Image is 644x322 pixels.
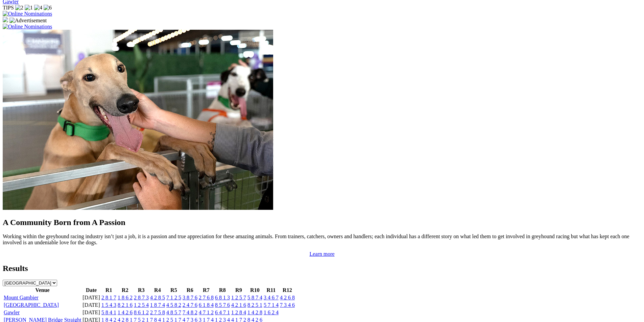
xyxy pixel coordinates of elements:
a: 2 4 7 6 [183,302,197,308]
th: R2 [117,287,133,294]
a: 2 8 7 3 [134,295,149,300]
th: R9 [231,287,246,294]
a: 3 4 6 7 [264,295,279,300]
a: 1 5 4 3 [101,302,116,308]
img: Online Nominations [3,24,52,30]
a: 3 8 7 6 [183,295,197,300]
a: 7 3 4 6 [280,302,295,308]
h2: Results [3,264,641,273]
a: 2 7 5 8 [150,309,165,315]
a: 5 8 4 1 [101,309,116,315]
a: 4 2 1 6 [231,302,246,308]
a: 8 6 1 2 [134,309,149,315]
a: 1 4 2 6 [118,309,133,315]
h2: A Community Born from A Passion [3,218,641,227]
a: 1 8 6 2 [118,295,133,300]
img: Advertisement [9,18,47,24]
a: 8 5 7 6 [215,302,230,308]
a: 4 7 1 2 [199,309,214,315]
img: 2 [15,5,23,11]
th: R1 [101,287,117,294]
a: 4 8 5 7 [166,309,181,315]
a: 1 2 5 4 [134,302,149,308]
a: 4 2 8 5 [150,295,165,300]
a: 4 2 6 8 [280,295,295,300]
a: Learn more [309,251,334,257]
img: 4 [34,5,42,11]
span: TIPS [3,5,14,10]
a: [GEOGRAPHIC_DATA] [4,302,59,308]
a: Mount Gambier [4,295,39,300]
th: R7 [198,287,214,294]
a: 6 4 7 1 [215,309,230,315]
a: 5 7 1 4 [264,302,279,308]
a: 1 2 8 4 [231,309,246,315]
th: R8 [215,287,230,294]
th: R6 [182,287,198,294]
th: R5 [166,287,182,294]
a: 4 5 8 2 [166,302,181,308]
th: R3 [134,287,149,294]
a: 6 1 8 4 [199,302,214,308]
a: 8 2 5 1 [247,302,262,308]
a: 2 7 6 8 [199,295,214,300]
a: 1 6 2 4 [264,309,279,315]
a: Gawler [4,309,20,315]
img: 15187_Greyhounds_GreysPlayCentral_Resize_SA_WebsiteBanner_300x115_2025.jpg [3,17,8,22]
th: R4 [150,287,165,294]
img: 1 [25,5,33,11]
a: 1 4 2 8 [247,309,262,315]
p: Working within the greyhound racing industry isn’t just a job, it is a passion and true appreciat... [3,233,641,246]
td: [DATE] [82,302,100,308]
th: R11 [263,287,279,294]
td: [DATE] [82,294,100,301]
a: 7 4 8 2 [183,309,197,315]
td: [DATE] [82,309,100,316]
th: R12 [280,287,295,294]
th: Venue [3,287,81,294]
a: 5 8 7 4 [247,295,262,300]
a: 1 2 5 7 [231,295,246,300]
a: 8 2 1 6 [118,302,133,308]
a: 7 1 2 5 [166,295,181,300]
th: Date [82,287,100,294]
img: Online Nominations [3,11,52,17]
a: 1 8 7 4 [150,302,165,308]
th: R10 [247,287,263,294]
img: Westy_Cropped.jpg [3,30,273,210]
a: 6 8 1 3 [215,295,230,300]
img: 6 [44,5,52,11]
a: 2 8 1 7 [101,295,116,300]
